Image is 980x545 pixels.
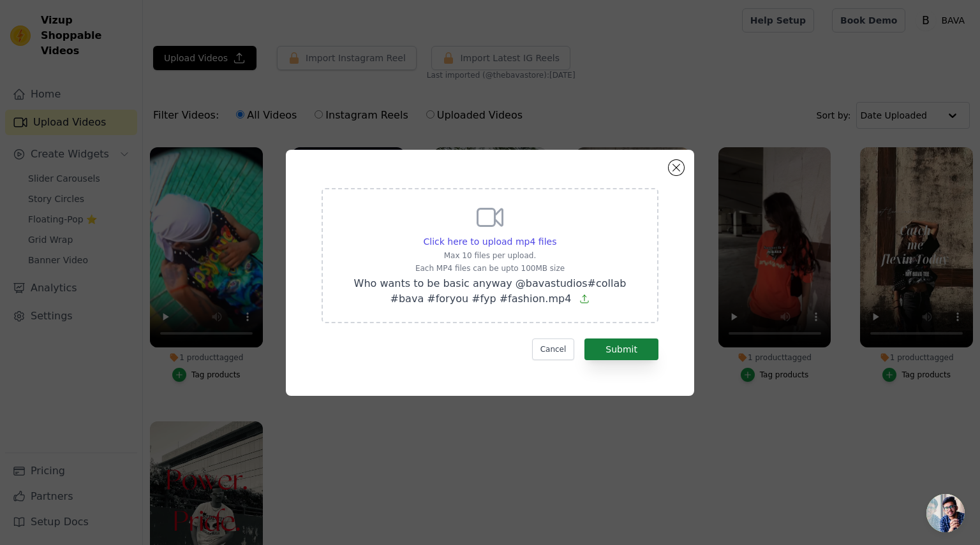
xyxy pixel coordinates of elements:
p: Each MP4 files can be upto 100MB size [338,263,642,273]
button: Submit [584,338,658,360]
span: Click here to upload mp4 files [424,236,557,247]
div: Open chat [926,494,965,532]
button: Close modal [669,160,684,175]
button: Cancel [532,338,575,360]
p: Max 10 files per upload. [338,251,642,261]
span: Who wants to be basic anyway @bavastudios#collab #bava #foryou #fyp #fashion.mp4 [354,277,627,305]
